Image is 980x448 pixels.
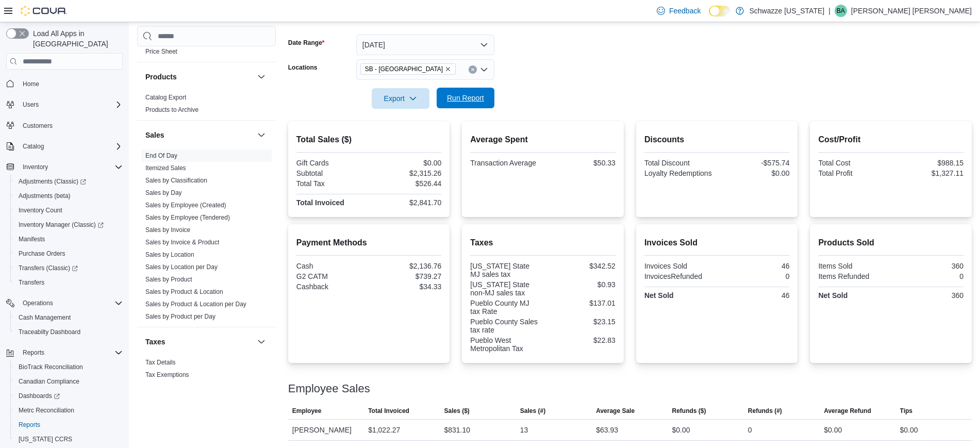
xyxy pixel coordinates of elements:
div: Taxes [137,356,276,385]
div: $34.33 [371,283,442,291]
div: 46 [719,291,790,300]
span: Reports [14,419,123,431]
a: Dashboards [14,390,64,402]
div: Cash [296,262,367,270]
span: Users [19,98,123,111]
div: 13 [520,424,528,436]
div: 0 [719,272,790,280]
div: Pueblo County Sales tax rate [470,318,541,334]
span: BA [837,5,845,17]
a: Inventory Manager (Classic) [10,218,127,232]
span: BioTrack Reconciliation [19,363,83,371]
a: Itemized Sales [145,164,186,172]
label: Locations [288,63,318,72]
span: Sales by Product per Day [145,312,215,321]
h2: Average Spent [470,134,616,146]
a: Manifests [14,233,49,245]
span: Feedback [669,6,701,16]
button: Reports [2,345,127,360]
button: Products [255,71,268,83]
button: Catalog [19,140,48,153]
button: Open list of options [480,65,488,74]
div: Total Cost [818,159,889,167]
div: $0.00 [719,169,790,177]
a: Adjustments (Classic) [10,174,127,189]
span: [US_STATE] CCRS [19,435,72,443]
span: Home [19,77,123,90]
input: Dark Mode [709,6,730,16]
h2: Products Sold [818,237,964,249]
a: Dashboards [10,389,127,403]
span: SB - Pueblo West [360,63,456,75]
button: Operations [2,296,127,310]
span: End Of Day [145,152,177,160]
span: Purchase Orders [19,250,65,258]
div: $137.01 [545,299,616,307]
span: Load All Apps in [GEOGRAPHIC_DATA] [29,28,123,49]
a: Transfers (Classic) [14,262,82,274]
span: Average Refund [824,407,871,415]
span: Metrc Reconciliation [14,404,123,417]
h3: Taxes [145,337,165,347]
div: $988.15 [893,159,964,167]
h2: Discounts [644,134,790,146]
button: Traceabilty Dashboard [10,325,127,339]
div: G2 CATM [296,272,367,280]
span: Dashboards [19,392,60,400]
span: Catalog [23,142,44,151]
strong: Total Invoiced [296,198,344,207]
a: Products to Archive [145,106,198,113]
button: BioTrack Reconciliation [10,360,127,374]
span: Home [23,80,39,88]
a: Canadian Compliance [14,375,84,388]
button: Run Report [437,88,494,108]
span: Inventory Count [19,206,62,214]
span: Run Report [447,93,484,103]
h2: Taxes [470,237,616,249]
span: Transfers [19,278,44,287]
span: Customers [23,122,53,130]
button: Remove SB - Pueblo West from selection in this group [445,66,451,72]
a: Sales by Location [145,251,194,258]
a: Sales by Day [145,189,182,196]
button: Products [145,72,253,82]
span: Washington CCRS [14,433,123,445]
div: Cashback [296,283,367,291]
a: Sales by Employee (Created) [145,202,226,209]
div: $1,022.27 [368,424,400,436]
span: Sales ($) [444,407,469,415]
div: 360 [893,291,964,300]
span: Catalog [19,140,123,153]
button: Operations [19,297,57,309]
span: Tax Details [145,358,176,367]
span: Sales by Product & Location per Day [145,300,246,308]
a: Feedback [653,1,705,21]
button: Export [372,88,429,109]
span: Sales by Product & Location [145,288,223,296]
div: Total Profit [818,169,889,177]
button: Manifests [10,232,127,246]
span: Sales by Employee (Created) [145,201,226,209]
div: $0.93 [545,280,616,289]
div: Total Discount [644,159,715,167]
h2: Total Sales ($) [296,134,442,146]
div: Pricing [137,45,276,62]
div: Items Refunded [818,272,889,280]
div: Total Tax [296,179,367,188]
div: Transaction Average [470,159,541,167]
div: -$575.74 [719,159,790,167]
button: Taxes [255,336,268,348]
a: Inventory Count [14,204,67,217]
span: Adjustments (beta) [14,190,123,202]
span: Total Invoiced [368,407,409,415]
span: Traceabilty Dashboard [19,328,80,336]
button: Cash Management [10,310,127,325]
button: Reports [19,346,48,359]
span: SB - [GEOGRAPHIC_DATA] [365,64,443,74]
span: Reports [19,421,40,429]
span: Purchase Orders [14,247,123,260]
div: Invoices Sold [644,262,715,270]
button: Home [2,76,127,91]
span: Cash Management [14,311,123,324]
strong: Net Sold [644,291,674,300]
